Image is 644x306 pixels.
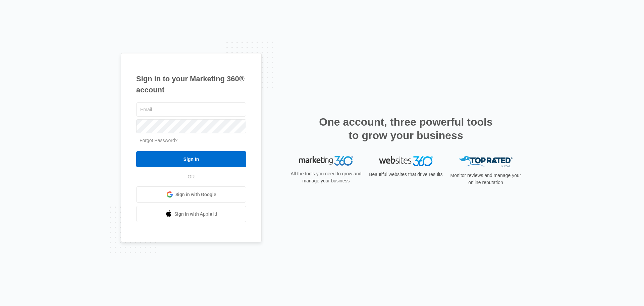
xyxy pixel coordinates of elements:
[136,186,246,203] a: Sign in with Google
[140,138,178,143] a: Forgot Password?
[136,151,246,167] input: Sign In
[299,156,353,166] img: Marketing 360
[174,211,217,218] span: Sign in with Apple Id
[136,73,246,95] h1: Sign in to your Marketing 360® account
[379,156,433,166] img: Websites 360
[317,115,495,142] h2: One account, three powerful tools to grow your business
[459,156,513,167] img: Top Rated Local
[136,206,246,222] a: Sign in with Apple Id
[368,171,443,178] p: Beautiful websites that drive results
[183,173,200,180] span: OR
[288,170,364,184] p: All the tools you need to grow and manage your business
[136,102,246,117] input: Email
[175,191,216,198] span: Sign in with Google
[448,172,523,186] p: Monitor reviews and manage your online reputation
